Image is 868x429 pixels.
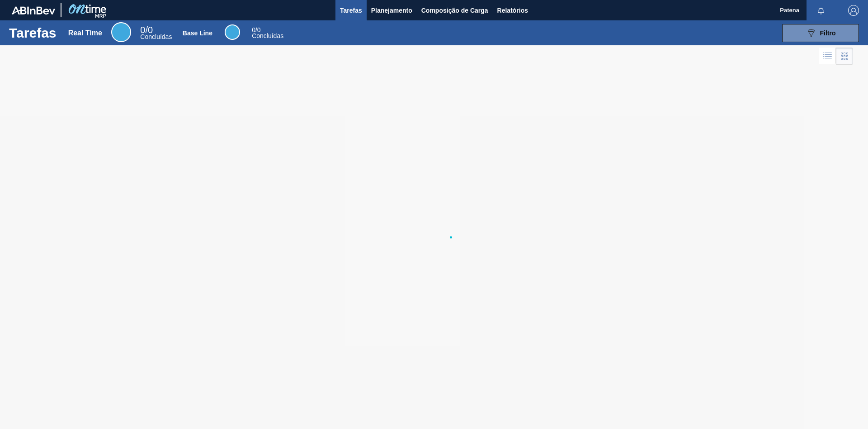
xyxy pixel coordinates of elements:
[252,27,283,39] div: Base Line
[9,28,57,38] h1: Tarefas
[497,5,528,16] span: Relatórios
[848,5,859,16] img: Logout
[340,5,362,16] span: Tarefas
[12,6,55,14] img: TNhmsLtSVTkK8tSr43FrP2fwEKptu5GPRR3wAAAABJRU5ErkJggg==
[252,26,255,34] span: 0
[111,22,131,42] div: Real Time
[68,29,102,37] div: Real Time
[140,25,145,35] span: 0
[225,24,240,40] div: Base Line
[421,5,488,16] span: Composição de Carga
[782,24,859,42] button: Filtro
[140,25,153,35] span: / 0
[183,29,212,37] div: Base Line
[140,26,172,40] div: Real Time
[252,26,260,34] span: / 0
[252,32,283,39] span: Concluídas
[140,33,172,40] span: Concluídas
[820,29,836,37] span: Filtro
[371,5,412,16] span: Planejamento
[807,4,835,17] button: Notificações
